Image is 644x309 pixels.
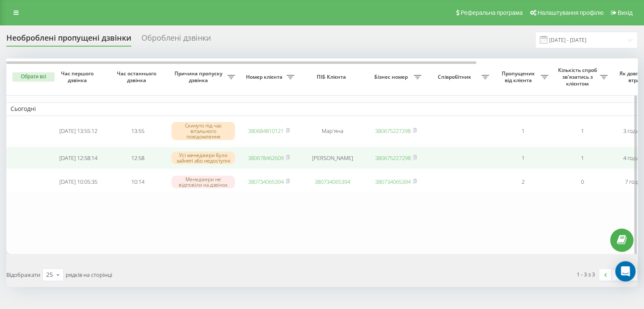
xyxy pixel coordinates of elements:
[299,147,366,169] td: [PERSON_NAME]
[553,171,612,193] td: 0
[49,147,108,169] td: [DATE] 12:58:14
[553,117,612,145] td: 1
[618,9,633,16] span: Вихід
[108,147,167,169] td: 12:58
[243,74,287,80] span: Номер клієнта
[615,261,636,281] div: Open Intercom Messenger
[577,270,595,279] div: 1 - 3 з 3
[108,117,167,145] td: 13:55
[171,70,227,83] span: Причина пропуску дзвінка
[248,127,284,135] a: 380684810121
[493,171,553,193] td: 2
[498,70,541,83] span: Пропущених від клієнта
[461,9,523,16] span: Реферальна програма
[6,271,40,279] span: Відображати
[375,178,411,185] a: 380734065394
[66,271,112,279] span: рядків на сторінці
[299,117,366,145] td: Мар'яна
[115,70,160,83] span: Час останнього дзвінка
[141,33,211,47] div: Оброблені дзвінки
[430,74,481,80] span: Співробітник
[49,171,108,193] td: [DATE] 10:05:35
[370,74,414,80] span: Бізнес номер
[12,72,55,82] button: Обрати всі
[108,171,167,193] td: 10:14
[55,70,101,83] span: Час першого дзвінка
[537,9,603,16] span: Налаштування профілю
[553,147,612,169] td: 1
[612,269,625,281] a: 1
[248,154,284,162] a: 380678462609
[46,270,53,279] div: 25
[557,67,600,87] span: Кількість спроб зв'язатись з клієнтом
[6,33,131,47] div: Необроблені пропущені дзвінки
[493,117,553,145] td: 1
[171,176,235,188] div: Менеджери не відповіли на дзвінок
[315,178,350,185] a: 380734065394
[49,117,108,145] td: [DATE] 13:55:12
[375,127,411,135] a: 380675227298
[306,74,359,80] span: ПІБ Клієнта
[375,154,411,162] a: 380675227298
[171,122,235,141] div: Скинуто під час вітального повідомлення
[493,147,553,169] td: 1
[248,178,284,185] a: 380734065394
[171,152,235,164] div: Усі менеджери були зайняті або недоступні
